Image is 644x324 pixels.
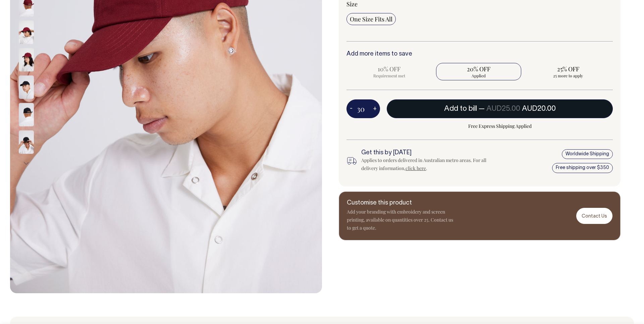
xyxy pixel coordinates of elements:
[387,122,613,130] span: Free Express Shipping Applied
[19,131,34,154] img: black
[347,200,454,207] h6: Customise this product
[436,63,522,80] input: 20% OFF Applied
[347,208,454,232] p: Add your branding with embroidery and screen printing, available on quantities over 25. Contact u...
[529,73,607,78] span: 25 more to apply
[406,165,426,171] a: click here
[346,102,356,115] button: -
[19,21,34,44] img: burgundy
[346,63,432,80] input: 10% OFF Requirement met
[370,102,380,115] button: +
[486,105,520,112] span: AUD25.00
[19,76,34,99] img: black
[387,99,613,118] button: Add to bill —AUD25.00AUD20.00
[361,156,492,172] div: Applies to orders delivered in Australian metro areas. For all delivery information, .
[444,105,477,112] span: Add to bill
[19,48,34,72] img: burgundy
[525,63,611,80] input: 25% OFF 25 more to apply
[479,105,556,112] span: —
[439,65,518,73] span: 20% OFF
[19,103,34,127] img: black
[522,105,556,112] span: AUD20.00
[346,13,396,25] input: One Size Fits All
[350,65,429,73] span: 10% OFF
[350,73,429,78] span: Requirement met
[21,156,31,171] button: Next
[346,51,613,58] h6: Add more items to save
[529,65,607,73] span: 25% OFF
[361,150,492,156] h6: Get this by [DATE]
[350,15,392,23] span: One Size Fits All
[576,208,612,224] a: Contact Us
[439,73,518,78] span: Applied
